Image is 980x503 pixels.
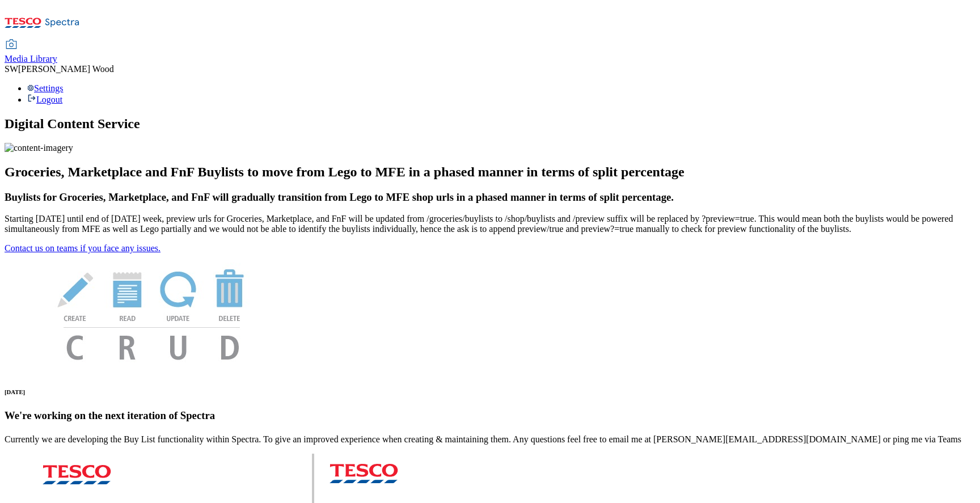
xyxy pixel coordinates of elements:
[5,243,160,253] a: Contact us on teams if you face any issues.
[5,116,975,132] h1: Digital Content Service
[5,40,57,64] a: Media Library
[5,214,975,234] p: Starting [DATE] until end of [DATE] week, preview urls for Groceries, Marketplace, and FnF will b...
[5,388,975,395] h6: [DATE]
[5,409,975,422] h3: We're working on the next iteration of Spectra
[5,64,18,74] span: SW
[5,164,975,180] h2: Groceries, Marketplace and FnF Buylists to move from Lego to MFE in a phased manner in terms of s...
[27,95,62,104] a: Logout
[27,83,64,93] a: Settings
[5,191,975,204] h3: Buylists for Groceries, Marketplace, and FnF will gradually transition from Lego to MFE shop urls...
[18,64,114,74] span: [PERSON_NAME] Wood
[5,434,975,445] p: Currently we are developing the Buy List functionality within Spectra. To give an improved experi...
[5,54,57,64] span: Media Library
[5,253,299,372] img: News Image
[5,143,73,153] img: content-imagery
